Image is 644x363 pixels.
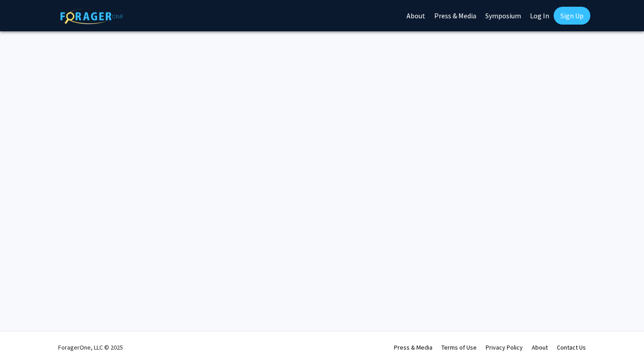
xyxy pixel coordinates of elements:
a: Sign Up [554,7,590,25]
div: ForagerOne, LLC © 2025 [58,332,123,363]
a: Press & Media [394,343,432,351]
img: ForagerOne Logo [60,8,123,24]
a: Contact Us [557,343,586,351]
a: Privacy Policy [486,343,523,351]
a: About [532,343,548,351]
a: Terms of Use [441,343,477,351]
